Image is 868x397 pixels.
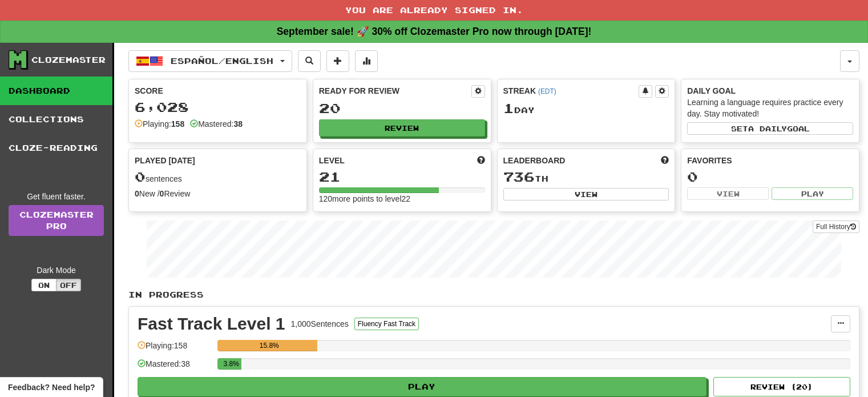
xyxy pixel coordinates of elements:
[661,155,669,166] span: This week in points, UTC
[135,188,301,199] div: New / Review
[477,155,485,166] span: Score more points to level up
[319,170,485,184] div: 21
[503,101,669,116] div: Day
[538,87,556,95] a: (EDT)
[319,193,485,204] div: 120 more points to level 22
[687,97,853,119] div: Learning a language requires practice every day. Stay motivated!
[138,340,212,359] div: Playing: 158
[503,170,669,185] div: th
[128,50,292,72] button: Español/English
[8,382,95,393] span: Open feedback widget
[503,169,535,185] span: 736
[772,187,853,200] button: Play
[503,155,566,166] span: Leaderboard
[56,279,81,291] button: Off
[326,50,349,72] button: Add sentence to collection
[233,119,243,129] strong: 38
[813,220,859,233] button: Full History
[687,122,853,135] button: Seta dailygoal
[31,279,56,291] button: On
[687,187,769,200] button: View
[138,358,212,377] div: Mastered: 38
[713,377,850,396] button: Review (20)
[135,170,301,185] div: sentences
[221,340,317,351] div: 15.8%
[277,26,592,37] strong: September sale! 🚀 30% off Clozemaster Pro now through [DATE]!
[171,56,273,66] span: Español / English
[138,377,706,396] button: Play
[135,169,146,185] span: 0
[503,85,639,97] div: Streak
[138,315,285,332] div: Fast Track Level 1
[171,119,184,129] strong: 158
[291,318,349,330] div: 1,000 Sentences
[31,54,106,66] div: Clozemaster
[355,50,378,72] button: More stats
[190,118,243,130] div: Mastered:
[319,101,485,115] div: 20
[748,125,787,133] span: a daily
[135,189,139,198] strong: 0
[9,264,104,276] div: Dark Mode
[298,50,321,72] button: Search sentences
[221,358,241,370] div: 3.8%
[354,318,419,330] button: Fluency Fast Track
[687,85,853,97] div: Daily Goal
[9,205,104,236] a: ClozemasterPro
[319,85,471,97] div: Ready for Review
[503,188,669,200] button: View
[135,85,301,97] div: Score
[503,100,514,116] span: 1
[687,155,853,166] div: Favorites
[135,100,301,114] div: 6,028
[135,118,184,130] div: Playing:
[9,191,104,202] div: Get fluent faster.
[135,155,195,166] span: Played [DATE]
[319,155,345,166] span: Level
[319,119,485,137] button: Review
[160,189,164,198] strong: 0
[687,170,853,184] div: 0
[128,289,859,300] p: In Progress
